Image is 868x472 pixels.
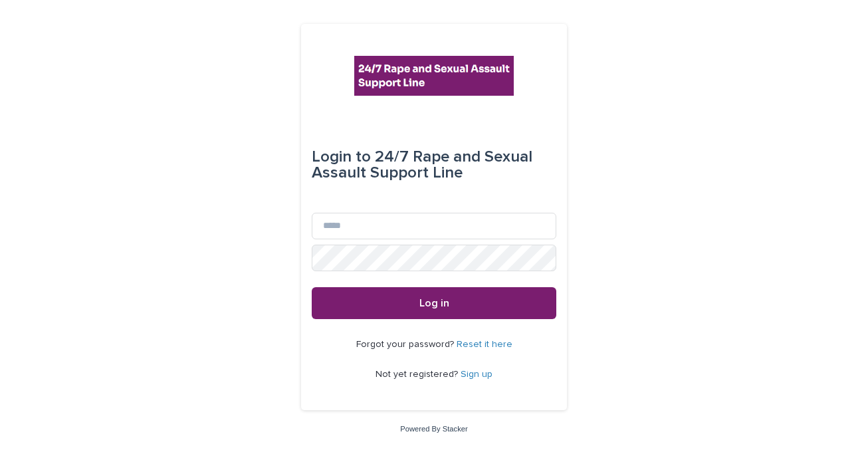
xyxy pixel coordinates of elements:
div: 24/7 Rape and Sexual Assault Support Line [312,138,556,191]
span: Forgot your password? [356,340,457,349]
span: Log in [419,298,449,308]
span: Login to [312,149,371,165]
button: Log in [312,287,556,319]
a: Reset it here [457,340,512,349]
span: Not yet registered? [376,370,461,379]
a: Sign up [461,370,492,379]
img: rhQMoQhaT3yELyF149Cw [354,56,514,96]
a: Powered By Stacker [400,425,467,433]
